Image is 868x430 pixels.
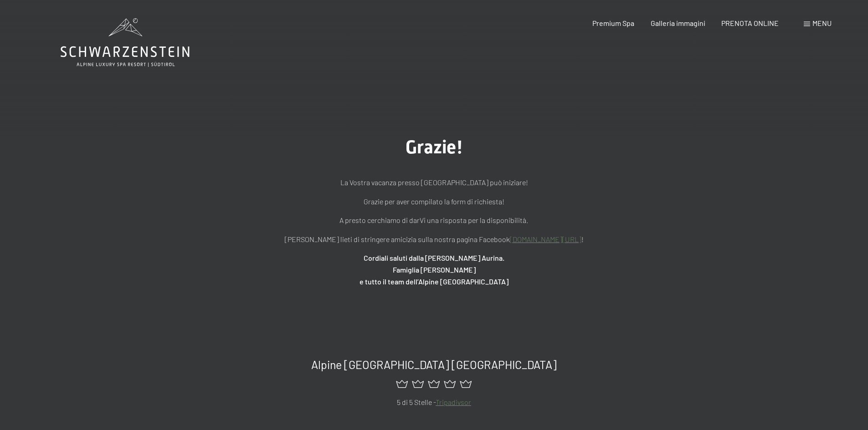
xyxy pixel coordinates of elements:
p: La Vostra vacanza presso [GEOGRAPHIC_DATA] può iniziare! [206,177,662,188]
a: Premium Spa [592,19,634,27]
p: [PERSON_NAME] lieti di stringere amicizia sulla nostra pagina Facebook ! [206,233,662,245]
strong: Cordiali saluti dalla [PERSON_NAME] Aurina. Famiglia [PERSON_NAME] e tutto il team dell’Alpine [G... [360,253,508,285]
p: Grazie per aver compilato la form di richiesta! [206,196,662,207]
span: Alpine [GEOGRAPHIC_DATA] [GEOGRAPHIC_DATA] [311,358,557,371]
span: Grazie! [406,137,463,158]
a: [DOMAIN_NAME][URL] [510,235,581,243]
p: 5 di 5 Stelle - [123,396,745,408]
a: Tripadivsor [436,398,471,406]
p: A presto cerchiamo di darVi una risposta per la disponibilità. [206,214,662,226]
span: Menu [812,19,832,27]
a: PRENOTA ONLINE [721,19,779,27]
a: Galleria immagini [651,19,705,27]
